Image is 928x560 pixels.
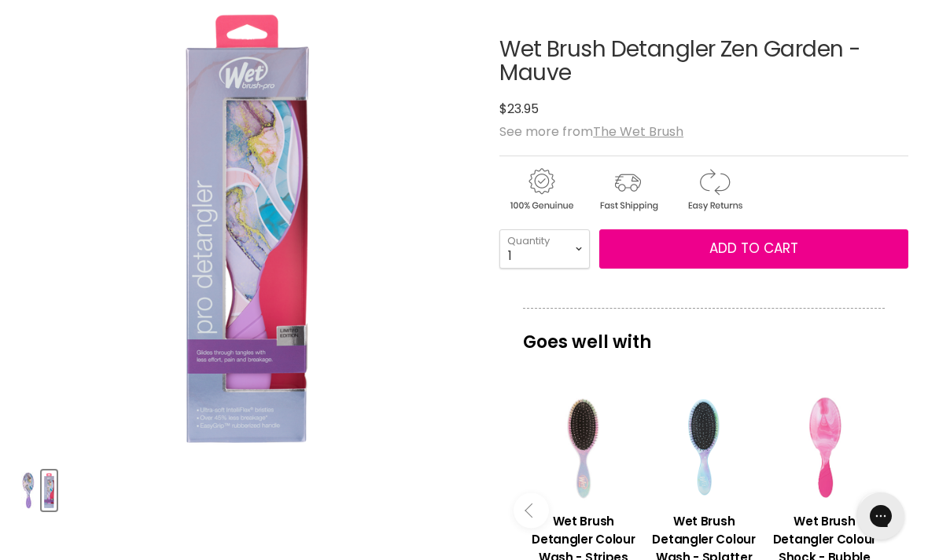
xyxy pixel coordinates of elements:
select: Quantity [499,229,590,268]
span: Add to cart [709,238,798,257]
img: Wet Brush Detangler Zen Garden - Mauve [21,471,35,508]
img: returns.gif [672,165,756,213]
h1: Wet Brush Detangler Zen Garden - Mauve [499,37,908,86]
img: shipping.gif [586,165,669,213]
span: See more from [499,122,683,140]
iframe: Gorgias live chat messenger [849,486,912,544]
img: genuine.gif [499,165,583,213]
div: Product thumbnails [17,465,480,510]
span: $23.95 [499,99,539,117]
button: Wet Brush Detangler Zen Garden - Mauve [20,470,37,510]
button: Wet Brush Detangler Zen Garden - Mauve [42,470,57,510]
img: Wet Brush Detangler Zen Garden - Mauve [43,471,55,508]
button: Add to cart [599,229,908,268]
p: Goes well with [523,307,885,359]
a: The Wet Brush [593,122,683,140]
